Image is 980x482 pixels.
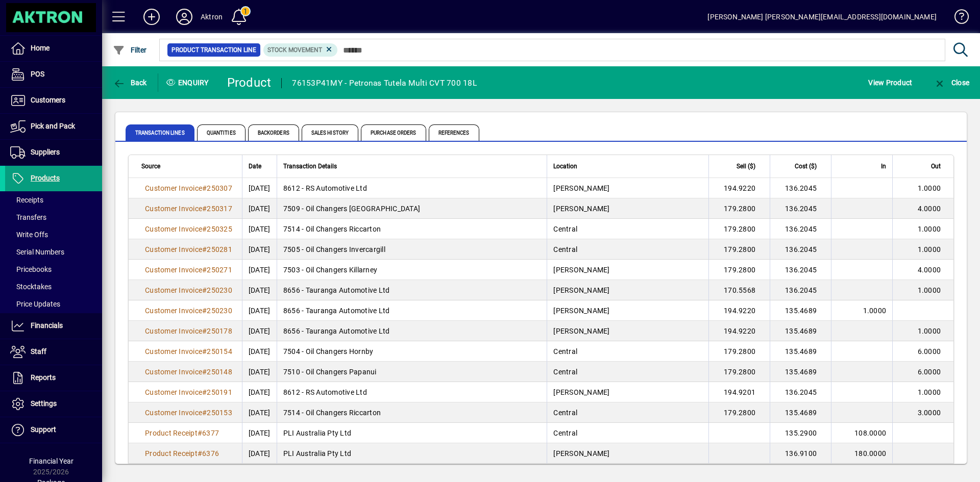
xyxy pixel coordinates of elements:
[207,388,232,396] span: 250191
[145,266,202,274] span: Customer Invoice
[708,300,770,321] td: 194.9220
[918,409,941,417] span: 3.0000
[553,161,702,172] div: Location
[553,205,609,213] span: [PERSON_NAME]
[770,382,831,402] td: 136.2045
[918,225,941,233] span: 1.0000
[135,8,168,26] button: Add
[10,265,52,273] span: Pricebooks
[553,286,609,294] span: [PERSON_NAME]
[141,161,236,172] div: Source
[202,327,207,335] span: #
[31,96,65,104] span: Customers
[708,362,770,382] td: 179.2800
[202,429,219,437] span: 6377
[202,368,207,376] span: #
[918,245,941,253] span: 1.0000
[553,368,577,376] span: Central
[145,286,202,294] span: Customer Invoice
[918,205,941,213] span: 4.0000
[918,266,941,274] span: 4.0000
[708,280,770,300] td: 170.5568
[207,307,232,315] span: 250230
[113,79,147,87] span: Back
[277,178,547,198] td: 8612 - RS Automotive Ltd
[5,36,102,61] a: Home
[553,409,577,417] span: Central
[5,226,102,243] a: Write Offs
[141,427,223,439] a: Product Receipt#6377
[31,425,56,434] span: Support
[141,264,236,275] a: Customer Invoice#250271
[277,219,547,239] td: 7514 - Oil Changers Riccarton
[5,62,102,87] a: POS
[302,124,358,141] span: Sales History
[776,161,826,172] div: Cost ($)
[770,362,831,382] td: 135.4689
[795,161,817,172] span: Cost ($)
[207,225,232,233] span: 250325
[429,124,479,141] span: References
[141,325,236,337] a: Customer Invoice#250178
[141,407,236,418] a: Customer Invoice#250153
[110,41,150,59] button: Filter
[277,382,547,402] td: 8612 - RS Automotive Ltd
[202,449,219,458] span: 6376
[31,347,46,356] span: Staff
[10,283,52,291] span: Stocktakes
[242,341,277,362] td: [DATE]
[141,161,160,172] span: Source
[708,198,770,219] td: 179.2800
[5,209,102,226] a: Transfers
[267,46,322,54] span: Stock movement
[10,196,43,204] span: Receipts
[141,183,236,194] a: Customer Invoice#250307
[947,2,967,35] a: Knowledge Base
[141,448,223,459] a: Product Receipt#6376
[277,423,547,443] td: PLI Australia Pty Ltd
[770,423,831,443] td: 135.2900
[198,449,202,458] span: #
[29,457,73,465] span: Financial Year
[145,388,202,396] span: Customer Invoice
[242,239,277,260] td: [DATE]
[145,347,202,356] span: Customer Invoice
[145,429,198,437] span: Product Receipt
[31,44,50,52] span: Home
[207,245,232,253] span: 250281
[141,203,236,214] a: Customer Invoice#250317
[770,239,831,260] td: 136.2045
[277,321,547,341] td: 8656 - Tauranga Automotive Ltd
[918,327,941,335] span: 1.0000
[141,285,236,296] a: Customer Invoice#250230
[207,286,232,294] span: 250230
[770,443,831,464] td: 136.9100
[31,174,60,182] span: Products
[918,347,941,356] span: 6.0000
[242,300,277,321] td: [DATE]
[145,307,202,315] span: Customer Invoice
[770,300,831,321] td: 135.4689
[201,9,223,25] div: Aktron
[5,140,102,165] a: Suppliers
[770,178,831,198] td: 136.2045
[145,327,202,335] span: Customer Invoice
[202,245,207,253] span: #
[553,347,577,356] span: Central
[141,244,236,255] a: Customer Invoice#250281
[918,286,941,294] span: 1.0000
[918,184,941,192] span: 1.0000
[770,219,831,239] td: 136.2045
[553,245,577,253] span: Central
[5,391,102,417] a: Settings
[770,341,831,362] td: 135.4689
[737,161,755,172] span: Sell ($)
[553,225,577,233] span: Central
[277,300,547,321] td: 8656 - Tauranga Automotive Ltd
[5,339,102,365] a: Staff
[5,243,102,261] a: Serial Numbers
[168,8,201,26] button: Profile
[158,74,219,91] div: Enquiry
[145,184,202,192] span: Customer Invoice
[10,248,64,256] span: Serial Numbers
